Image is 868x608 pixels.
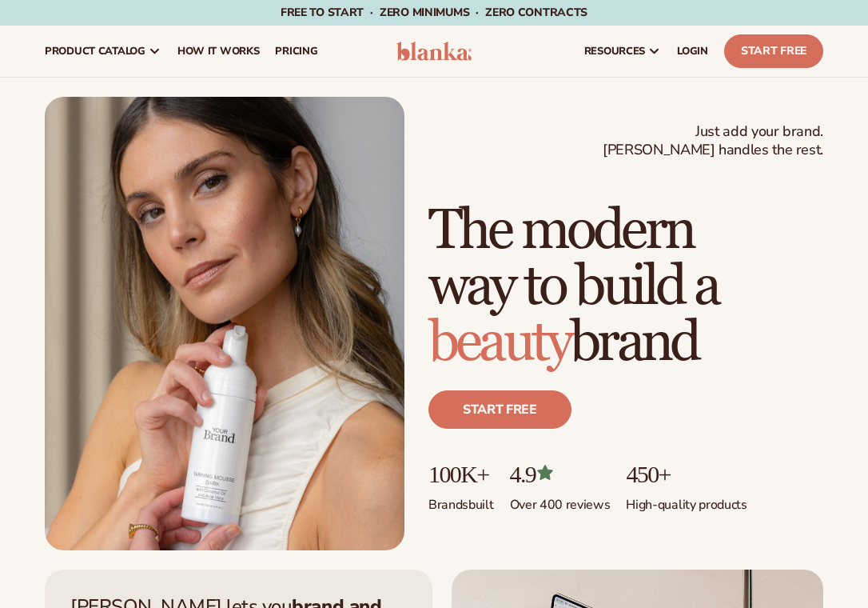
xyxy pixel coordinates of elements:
[396,42,471,61] img: logo
[626,461,747,487] p: 450+
[576,26,669,77] a: resources
[267,26,325,77] a: pricing
[275,45,317,58] span: pricing
[281,5,587,20] span: Free to start · ZERO minimums · ZERO contracts
[724,34,823,68] a: Start Free
[428,487,494,514] p: Brands built
[626,487,747,514] p: High-quality products
[510,461,611,487] p: 4.9
[603,122,823,160] span: Just add your brand. [PERSON_NAME] handles the rest.
[45,97,404,550] img: Female holding tanning mousse.
[428,390,571,429] a: Start free
[37,26,169,77] a: product catalog
[428,309,570,377] span: beauty
[669,26,716,77] a: LOGIN
[169,26,268,77] a: How It Works
[177,45,260,58] span: How It Works
[428,203,823,371] h1: The modern way to build a brand
[510,487,611,514] p: Over 400 reviews
[45,45,145,58] span: product catalog
[584,45,645,58] span: resources
[677,45,708,58] span: LOGIN
[428,461,494,487] p: 100K+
